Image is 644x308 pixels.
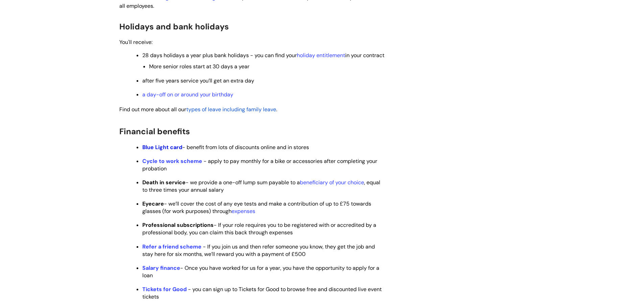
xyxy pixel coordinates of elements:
a: expenses [232,208,255,215]
span: - benefit from lots of discounts online and in stores [142,144,309,151]
a: types of leave including family leave [186,106,276,113]
span: Holidays and bank holidays [119,21,229,32]
a: a day-off on or around your birthday [142,91,233,98]
span: - we provide a one-off lump sum payable to a , equal to three times your annual salary [142,179,380,193]
strong: Professional subscriptions [142,221,214,229]
span: Financial benefits [119,126,190,137]
strong: Eyecare [142,200,164,207]
span: - If your role requires you to be registered with or accredited by a professional body, you can c... [142,221,376,236]
span: You'll receive: [119,39,152,46]
span: - apply to pay monthly for a bike or accessories after completing your probation [142,158,377,172]
span: Find out more about all our [119,106,186,113]
span: . [119,106,277,113]
span: - If you join us and then refer someone you know, they get the job and stay here for six months, ... [142,243,375,258]
span: - Once you have worked for us for a year, you have the opportunity to apply for a loan [142,264,379,279]
strong: Death in service [142,179,186,186]
span: - we’ll cover the cost of any eye tests and make a contribution of up to £75 towards glasses (for... [142,200,371,215]
a: Salary finance [142,264,180,271]
a: Cycle to work scheme [142,158,202,165]
span: after five years service you’ll get an extra day [142,77,254,84]
a: Tickets for Good [142,286,187,293]
a: beneficiary of your choice [300,179,364,186]
span: 28 days holidays a year plus bank holidays - you can find your in your contract [142,52,384,59]
a: Refer a friend scheme [142,243,201,250]
span: More senior roles start at 30 days a year [149,63,249,70]
span: - you can sign up to Tickets for Good to browse free and discounted live event tickets [142,286,382,300]
a: Blue Light card [142,144,182,151]
a: holiday entitlement [297,52,345,59]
